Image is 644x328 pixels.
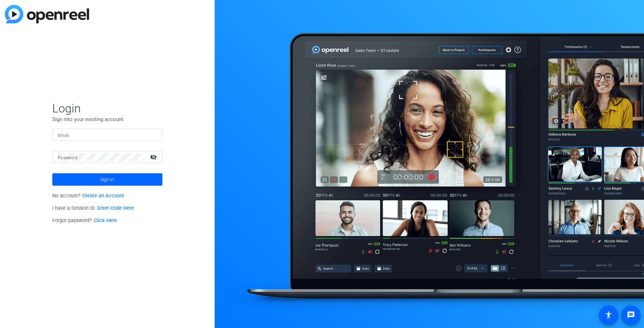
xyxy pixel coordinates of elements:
[100,171,114,188] span: Sign in
[52,193,124,199] span: No account?
[58,155,77,160] mat-label: Password
[627,311,635,319] mat-icon: message
[604,311,613,319] mat-icon: accessibility
[52,116,162,123] p: Sign into your existing account.
[58,133,69,138] mat-label: Email
[97,205,134,211] a: Enter Code Here
[58,131,157,139] input: Enter Email Address
[146,152,162,162] mat-icon: visibility_off
[94,218,117,223] a: Click Here
[52,101,162,116] span: Login
[82,193,124,199] a: Create an Account
[5,5,89,23] img: blue-gradient.svg
[52,218,117,223] span: Forgot password?
[52,173,162,186] button: Sign in
[52,205,134,211] span: I have a Session ID.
